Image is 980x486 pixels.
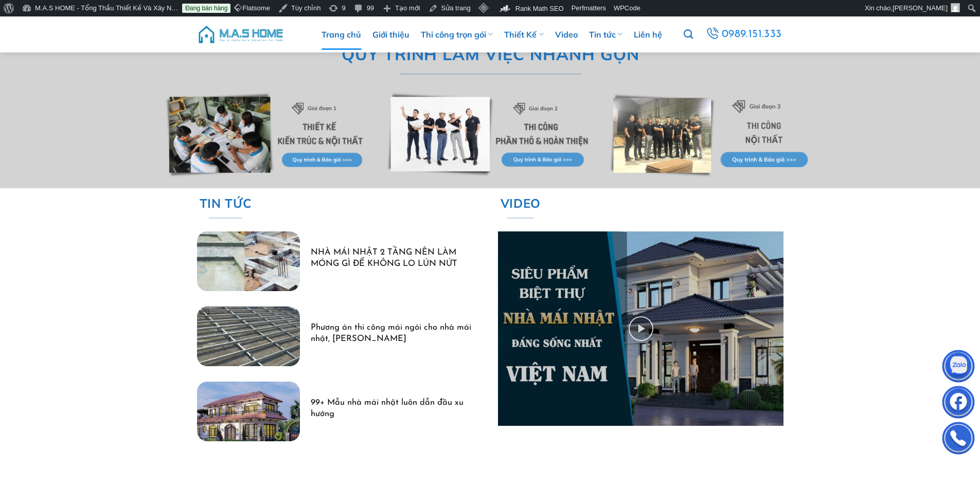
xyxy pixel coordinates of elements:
img: Zalo [943,352,974,383]
a: Video [555,19,578,50]
a: Thiết Kế [504,19,543,50]
img: Phone [943,424,974,455]
a: Giới thiệu [372,19,409,50]
a: Thi công trọn gói [421,19,493,50]
a: Đang bán hàng [182,4,230,13]
a: Tìm kiếm [684,24,693,45]
a: NHÀ MÁI NHẬT 2 TẦNG NÊN LÀM MÓNG GÌ ĐỂ KHÔNG LO LÚN NỨT [311,247,471,269]
span: Rank Math SEO [515,5,564,12]
a: Phương án thi công mái ngói cho nhà mái nhật, [PERSON_NAME] [311,322,471,345]
a: Liên hệ [634,19,662,50]
img: Trang chủ 148 [386,92,594,178]
img: Facebook [943,388,974,419]
a: Tin tức [589,19,622,50]
a: Trang chủ [322,19,361,50]
a: 99+ Mẫu nhà mái nhật luôn dẫn đầu xu hướng [311,398,471,420]
img: Trang chủ 147 [164,92,371,178]
span: [PERSON_NAME] [893,4,948,12]
a: Untitled 3 1 [498,231,783,426]
span: 0989.151.333 [722,26,782,43]
span: TIN TỨC [199,193,251,213]
a: 0989.151.333 [704,25,783,44]
img: M.A.S HOME – Tổng Thầu Thiết Kế Và Xây Nhà Trọn Gói [197,19,284,50]
span: QUY TRÌNH LÀM VIỆC NHANH GỌN [341,41,639,67]
img: Phương án thi công mái ngói cho nhà mái nhật, mái thái 28 [197,307,300,366]
span: Video [500,193,541,213]
img: 99+ Mẫu nhà mái nhật luôn dẫn đầu xu hướng 33 [197,382,300,441]
img: NHÀ MÁI NHẬT 2 TẦNG NÊN LÀM MÓNG GÌ ĐỂ KHÔNG LO LÚN NỨT 1 [197,231,300,291]
img: Trang chủ 150 [498,231,783,426]
img: Trang chủ 149 [609,92,816,178]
